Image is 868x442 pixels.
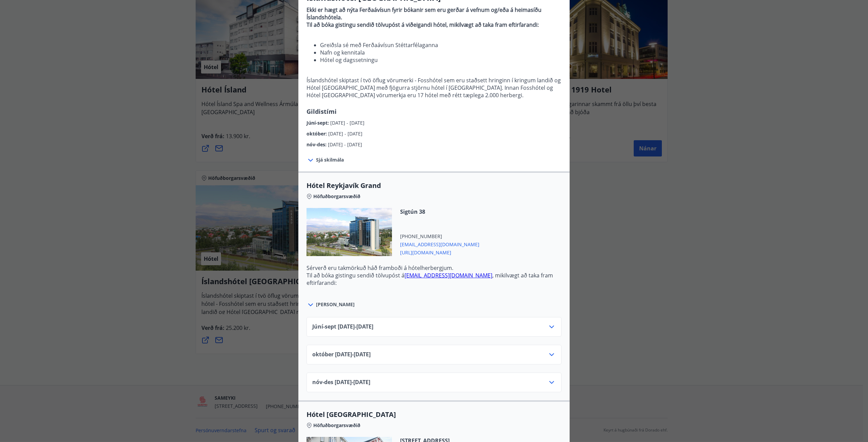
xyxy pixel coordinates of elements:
[400,208,479,215] span: Sigtún 38
[328,141,362,148] span: [DATE] - [DATE]
[307,6,541,21] strong: Ekki er hægt að nýta Ferðaávísun fyrir bókanir sem eru gerðar á vefnum og/eða á heimasíðu Íslands...
[307,21,539,28] strong: Til að bóka gistingu sendið tölvupóst á viðeigandi hótel, mikilvægt að taka fram eftirfarandi:
[405,272,492,279] a: [EMAIL_ADDRESS][DOMAIN_NAME]
[312,323,373,331] span: Júní-sept [DATE] - [DATE]
[320,49,561,56] li: Nafn og kennitala
[313,193,360,200] span: Höfuðborgarsvæðið
[307,264,561,272] p: Sérverð eru takmörkuð háð framboði á hótelherbergjum.
[316,156,344,163] span: Sjá skilmála
[307,181,561,190] span: Hótel Reykjavík Grand
[400,248,479,256] span: [URL][DOMAIN_NAME]
[320,292,561,299] li: Greiðsla sé með Ferðaávísun Stéttarfélaganna
[320,56,561,64] li: Hótel og dagssetningu
[307,272,561,287] p: Til að bóka gistingu sendið tölvupóst á , mikilvægt að taka fram eftirfarandi:
[316,301,355,308] span: [PERSON_NAME]
[328,130,362,137] span: [DATE] - [DATE]
[307,77,561,99] p: Íslandshótel skiptast í tvö öflug vörumerki - Fosshótel sem eru staðsett hringinn í kringum landi...
[307,130,328,137] span: október :
[400,233,479,240] span: [PHONE_NUMBER]
[307,120,330,126] span: Júní-sept :
[312,351,371,359] span: október [DATE] - [DATE]
[307,141,328,148] span: nóv-des :
[400,240,479,248] span: [EMAIL_ADDRESS][DOMAIN_NAME]
[320,41,561,49] li: Greiðsla sé með Ferðaávísun Stéttarfélaganna
[330,120,364,126] span: [DATE] - [DATE]
[307,107,337,115] span: Gildistími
